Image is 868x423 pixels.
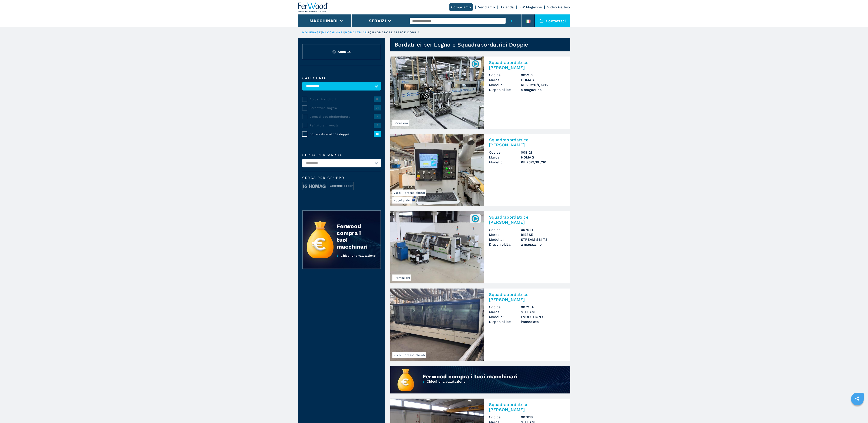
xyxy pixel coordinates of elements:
[302,44,381,59] button: ResetAnnulla
[390,289,570,361] a: Squadrabordatrice Doppia STEFANI EVOLUTION CVisibili presso clientiSquadrabordatrice [PERSON_NAME...
[521,82,565,87] h3: KF 20/20/QA/15
[521,237,565,242] h3: STREAM SB1 7.5
[521,87,565,92] span: a magazzino
[392,274,411,281] span: Promozioni
[489,415,521,420] span: Codice:
[392,120,409,126] span: Occasioni
[850,404,865,420] iframe: Chat
[392,352,426,358] span: Visibili presso clienti
[298,3,329,12] img: Ferwood
[345,31,366,34] a: bordatrici
[521,314,565,319] h3: EVOLUTION C
[489,227,521,232] span: Codice:
[392,190,426,196] span: Visibili presso clienti
[489,402,565,412] h2: Squadrabordatrice [PERSON_NAME]
[489,292,565,302] h2: Squadrabordatrice [PERSON_NAME]
[309,18,338,23] button: Macchinari
[390,380,570,394] a: Chiedi una valutazione
[332,50,336,54] img: Reset
[392,197,412,204] span: Nuovi arrivi
[489,87,521,92] span: Disponibilità:
[521,319,565,324] span: immediata
[390,289,484,361] img: Squadrabordatrice Doppia STEFANI EVOLUTION C
[521,155,565,160] h3: HOMAG
[302,153,381,157] label: Cerca per marca
[539,19,544,23] img: Contattaci
[489,305,521,310] span: Codice:
[521,242,565,247] span: a magazzino
[478,5,495,9] a: Vendiamo
[390,211,484,283] img: Squadrabordatrice Doppia BIESSE STREAM SB1 7.5
[471,60,479,68] img: 005939
[449,3,473,11] a: Compriamo
[366,31,367,34] span: |
[302,254,381,269] a: Chiedi una valutazione
[547,5,570,9] a: Video Gallery
[374,131,381,136] span: 12
[489,137,565,147] h2: Squadrabordatrice [PERSON_NAME]
[310,106,374,110] span: Bordatrice singola
[521,310,565,314] h3: STEFANI
[489,155,521,160] span: Marca:
[521,78,565,82] h3: HOMAG
[521,305,565,310] h3: 007964
[535,14,570,27] div: Contattaci
[310,123,374,127] span: Refilatore manuale
[390,134,484,206] img: Squadrabordatrice Doppia HOMAG KF 26/9/PU/30
[322,31,344,34] a: macchinari
[367,31,420,34] p: squadrabordatrice doppia
[489,78,521,82] span: Marca:
[374,96,381,102] span: 8
[390,57,570,129] a: Squadrabordatrice Doppia HOMAG KF 20/20/QA/15Occasioni005939Squadrabordatrice [PERSON_NAME]Codice...
[506,14,517,27] button: submit-button
[302,176,381,180] span: Cerca per Gruppo
[489,314,521,319] span: Modello:
[369,18,386,23] button: Servizi
[521,73,565,78] h3: 005939
[521,160,565,165] h3: KF 26/9/PU/30
[423,373,541,380] div: Ferwood compra i tuoi macchinari
[489,237,521,242] span: Modello:
[310,97,374,101] span: Bordatrice lotto 1
[489,82,521,87] span: Modello:
[489,160,521,165] span: Modello:
[489,242,521,247] span: Disponibilità:
[344,31,345,34] span: |
[310,132,374,136] span: Squadrabordatrice doppia
[521,150,565,155] h3: 008121
[390,57,484,129] img: Squadrabordatrice Doppia HOMAG KF 20/20/QA/15
[338,49,351,54] span: Annulla
[302,76,381,80] label: Categoria
[521,227,565,232] h3: 007641
[374,123,381,128] span: 2
[390,134,570,206] a: Squadrabordatrice Doppia HOMAG KF 26/9/PU/30Nuovi arriviVisibili presso clientiSquadrabordatrice ...
[302,182,327,190] img: image
[489,232,521,237] span: Marca:
[374,114,381,119] span: 9
[521,415,565,420] h3: 007818
[489,215,565,225] h2: Squadrabordatrice [PERSON_NAME]
[521,232,565,237] h3: BIESSE
[390,211,570,283] a: Squadrabordatrice Doppia BIESSE STREAM SB1 7.5Promozioni007641Squadrabordatrice [PERSON_NAME]Codi...
[302,31,321,34] a: HOMEPAGE
[489,150,521,155] span: Codice:
[471,214,479,223] img: 007641
[310,115,374,119] span: Linea di squadrabordatura
[500,5,514,9] a: Azienda
[489,73,521,78] span: Codice:
[489,60,565,70] h2: Squadrabordatrice [PERSON_NAME]
[489,319,521,324] span: Disponibilità:
[852,393,862,404] a: sharethis
[337,223,372,250] div: Ferwood compra i tuoi macchinari
[374,105,381,110] span: 71
[329,182,353,190] img: image
[519,5,542,9] a: FW Magazine
[489,310,521,314] span: Marca:
[321,31,322,34] span: |
[395,41,528,48] h1: Bordatrici per Legno e Squadrabordatrici Doppie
